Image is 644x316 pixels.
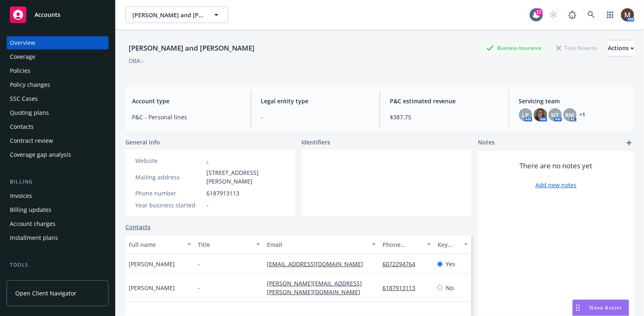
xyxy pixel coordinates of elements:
div: Full name [129,240,182,249]
span: Notes [478,138,495,148]
div: Installment plans [10,231,58,244]
button: Title [195,235,264,254]
span: 6187913113 [206,189,239,197]
a: Billing updates [7,203,109,216]
div: Key contact [438,240,459,249]
a: 6072294764 [382,260,422,268]
a: [PERSON_NAME][EMAIL_ADDRESS][PERSON_NAME][DOMAIN_NAME] [267,279,367,296]
div: Total Rewards [552,43,601,53]
a: Policy changes [7,78,109,91]
img: photo [534,108,547,121]
a: Quoting plans [7,106,109,119]
div: Mailing address [135,173,203,181]
div: Year business started [135,201,203,209]
a: Account charges [7,217,109,230]
div: Manage files [10,272,45,286]
span: Nova Assist [590,304,622,311]
span: Servicing team [519,97,628,105]
span: No [446,283,454,292]
span: Account type [132,97,241,105]
span: Accounts [35,12,60,18]
button: Phone number [379,235,435,254]
button: Key contact [434,235,471,254]
a: Installment plans [7,231,109,244]
span: - [198,283,200,292]
button: Email [264,235,379,254]
div: Phone number [382,240,422,249]
a: Contacts [125,223,151,231]
div: Billing updates [10,203,51,216]
div: Title [198,240,251,249]
a: Manage files [7,272,109,286]
a: Add new notes [535,181,577,189]
a: Contract review [7,134,109,147]
div: Tools [7,261,109,269]
a: Coverage gap analysis [7,148,109,161]
a: - [206,157,208,165]
a: Search [583,7,600,23]
span: Legal entity type [261,97,370,105]
a: +1 [580,112,586,117]
div: Billing [7,178,109,186]
div: Policy changes [10,78,50,91]
button: Full name [125,235,195,254]
div: Coverage gap analysis [10,148,71,161]
span: [STREET_ADDRESS][PERSON_NAME] [206,168,285,186]
span: P&C estimated revenue [390,97,499,105]
div: Quoting plans [10,106,49,119]
button: Actions [608,40,634,56]
span: - [206,201,208,209]
span: LP [522,111,529,119]
a: SSC Cases [7,92,109,105]
div: SSC Cases [10,92,38,105]
span: [PERSON_NAME] [129,260,175,268]
div: Account charges [10,217,56,230]
div: Actions [608,40,634,56]
a: add [624,138,634,148]
div: Contract review [10,134,53,147]
span: NT [551,111,559,119]
div: 17 [535,8,543,16]
span: RM [565,111,575,119]
a: Report a Bug [564,7,581,23]
span: [PERSON_NAME] [129,283,175,292]
div: [PERSON_NAME] and [PERSON_NAME] [125,43,258,53]
div: Invoices [10,189,32,202]
div: Drag to move [573,300,583,316]
span: Yes [446,260,455,268]
span: There are no notes yet [520,161,593,171]
div: Contacts [10,120,34,133]
span: [PERSON_NAME] and [PERSON_NAME] [132,11,204,19]
span: - [261,113,370,121]
button: [PERSON_NAME] and [PERSON_NAME] [125,7,228,23]
a: Policies [7,64,109,77]
span: Identifiers [302,138,331,146]
a: Invoices [7,189,109,202]
div: Phone number [135,189,203,197]
span: General info [125,138,160,146]
img: photo [621,8,634,21]
a: Start snowing [545,7,562,23]
div: DBA: - [129,56,144,65]
a: Contacts [7,120,109,133]
button: Nova Assist [572,300,629,316]
div: Email [267,240,366,249]
span: Open Client Navigator [15,289,76,297]
span: - [198,260,200,268]
a: [EMAIL_ADDRESS][DOMAIN_NAME] [267,260,370,268]
span: $387.75 [390,113,499,121]
div: Policies [10,64,30,77]
a: Accounts [7,3,109,26]
a: 6187913113 [382,284,422,292]
span: P&C - Personal lines [132,113,241,121]
a: Coverage [7,50,109,63]
div: Business Insurance [482,43,546,53]
div: Coverage [10,50,35,63]
a: Switch app [602,7,619,23]
div: Overview [10,36,35,49]
div: Website [135,156,203,165]
a: Overview [7,36,109,49]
